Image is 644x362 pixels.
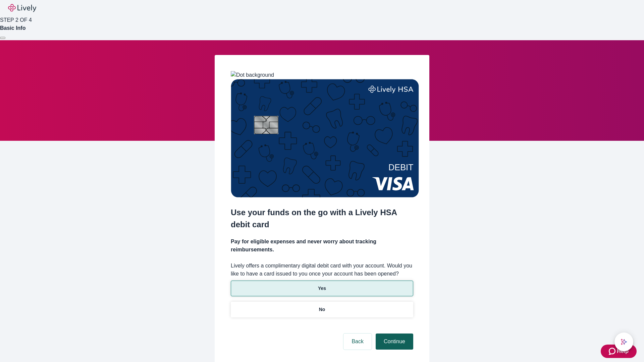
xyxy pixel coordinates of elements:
button: Zendesk support iconHelp [601,345,637,358]
button: Yes [231,281,413,296]
svg: Zendesk support icon [609,347,617,355]
img: Dot background [231,71,274,79]
svg: Lively AI Assistant [621,339,627,345]
button: chat [614,333,633,351]
span: Help [617,347,629,355]
p: Yes [318,285,326,292]
button: No [231,302,413,317]
h2: Use your funds on the go with a Lively HSA debit card [231,206,413,231]
img: Debit card [231,79,419,197]
p: No [319,306,325,313]
img: Lively [8,4,36,12]
button: Back [343,334,372,350]
h4: Pay for eligible expenses and never worry about tracking reimbursements. [231,238,413,254]
button: Continue [376,334,413,350]
label: Lively offers a complimentary digital debit card with your account. Would you like to have a card... [231,262,413,278]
